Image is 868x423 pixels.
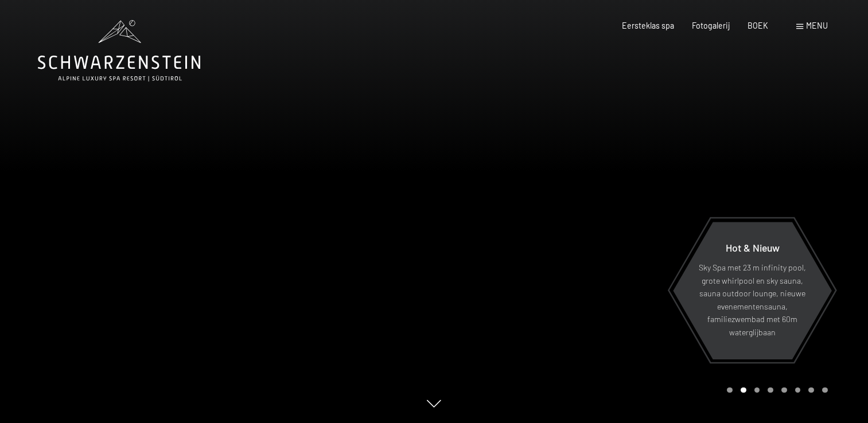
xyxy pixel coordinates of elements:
span: Menu [806,21,828,30]
div: Carrousel Pagina 4 [768,387,773,393]
a: Eersteklas spa [622,21,674,30]
div: Carrousel Pagina 3 [754,387,760,393]
div: Carrousel Pagina 8 [822,387,828,393]
div: Carrousel Pagina 7 [808,387,814,393]
p: Sky Spa met 23 m infinity pool, grote whirlpool en sky sauna, sauna outdoor lounge, nieuwe evenem... [698,262,807,339]
div: Carrousel Pagina 1 [727,387,733,393]
a: Fotogalerij [692,21,730,30]
div: Carrousel Pagina 5 [781,387,787,393]
a: BOEK [748,21,768,30]
span: Hot & Nieuw [726,241,780,254]
div: Paginering carrousel [723,387,827,393]
a: Hot & Nieuw Sky Spa met 23 m infinity pool, grote whirlpool en sky sauna, sauna outdoor lounge, n... [672,221,832,360]
div: Carrousel Pagina 6 [795,387,801,393]
div: Carrousel Pagina 2 (Huidige dia) [741,387,746,393]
